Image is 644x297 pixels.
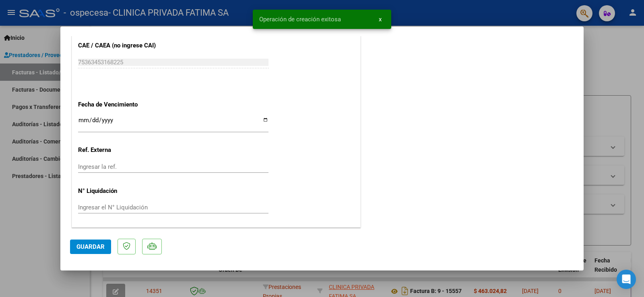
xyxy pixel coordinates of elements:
span: Guardar [76,243,105,250]
div: Open Intercom Messenger [617,270,636,289]
p: Fecha de Vencimiento [78,100,161,109]
p: Ref. Externa [78,145,161,155]
button: Guardar [70,240,111,254]
span: Operación de creación exitosa [259,15,341,23]
p: N° Liquidación [78,186,161,196]
p: CAE / CAEA (no ingrese CAI) [78,41,161,50]
span: x [379,16,382,23]
button: x [372,12,388,27]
